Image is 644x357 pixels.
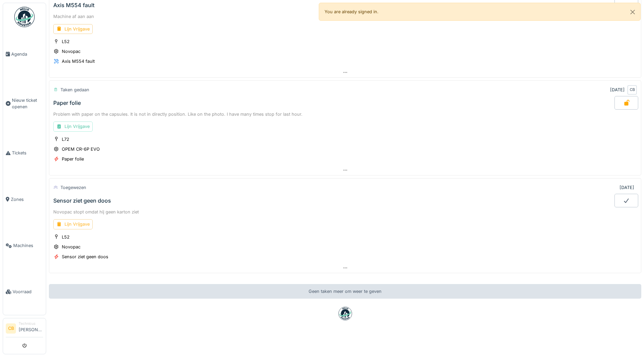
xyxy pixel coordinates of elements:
div: Toegewezen [60,184,86,191]
div: Paper folie [53,100,81,106]
div: Novopac [62,244,80,250]
div: Geen taken meer om weer te geven [49,284,641,299]
img: badge-BVDL4wpA.svg [338,307,352,320]
div: Taken gedaan [60,87,89,93]
div: Problem with paper on the capsules. It is not in directly position. Like on the photo. I have man... [53,111,637,117]
div: [DATE] [620,184,634,191]
div: L52 [62,234,70,240]
button: Close [625,3,640,21]
div: Novopac [62,48,80,55]
div: L52 [62,38,70,45]
a: Tickets [3,130,46,176]
span: Nieuw ticket openen [12,97,43,110]
a: Zones [3,176,46,222]
div: L72 [62,136,69,143]
div: Sensor ziet geen doos [62,253,108,260]
li: [PERSON_NAME] [19,321,43,336]
div: Sensor ziet geen doos [53,198,111,204]
div: OPEM CR-6P EVO [62,146,100,152]
li: CB [6,323,16,334]
span: Agenda [11,51,43,57]
a: Machines [3,223,46,269]
a: CB Technicus[PERSON_NAME] [6,321,43,337]
div: Lijn Vrijgave [53,121,93,131]
div: Machine af aan aan [53,13,637,20]
span: Zones [11,196,43,203]
div: Lijn Vrijgave [53,24,93,34]
a: Nieuw ticket openen [3,77,46,130]
div: Novopac stopt omdat hij geen karton ziet [53,209,637,215]
span: Machines [13,242,43,249]
a: Agenda [3,31,46,77]
div: Axis M554 fault [53,2,94,8]
a: Voorraad [3,269,46,315]
div: CB [627,85,637,95]
div: Technicus [19,321,43,326]
span: Tickets [12,150,43,156]
div: Lijn Vrijgave [53,219,93,229]
div: Paper folie [62,156,84,162]
span: Voorraad [13,288,43,295]
div: You are already signed in. [319,3,641,21]
div: [DATE] [610,87,625,93]
div: Axis M554 fault [62,58,95,64]
img: Badge_color-CXgf-gQk.svg [14,7,35,27]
